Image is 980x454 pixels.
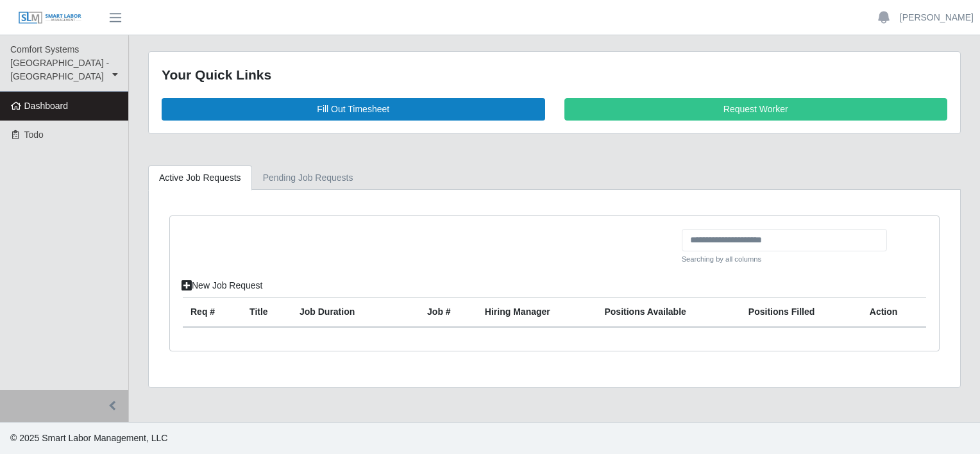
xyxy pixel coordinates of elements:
[477,298,597,328] th: Hiring Manager
[596,298,740,328] th: Positions Available
[900,11,974,24] a: [PERSON_NAME]
[862,298,926,328] th: Action
[741,298,862,328] th: Positions Filled
[252,165,364,190] a: Pending Job Requests
[419,298,477,328] th: Job #
[292,298,397,328] th: Job Duration
[173,274,271,297] a: New Job Request
[148,165,252,190] a: Active Job Requests
[162,98,545,121] a: Fill Out Timesheet
[183,298,242,328] th: Req #
[162,65,947,85] div: Your Quick Links
[242,298,292,328] th: Title
[10,433,167,443] span: © 2025 Smart Labor Management, LLC
[24,101,69,111] span: Dashboard
[564,98,948,121] a: Request Worker
[24,130,44,140] span: Todo
[682,254,887,265] small: Searching by all columns
[18,11,82,25] img: SLM Logo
